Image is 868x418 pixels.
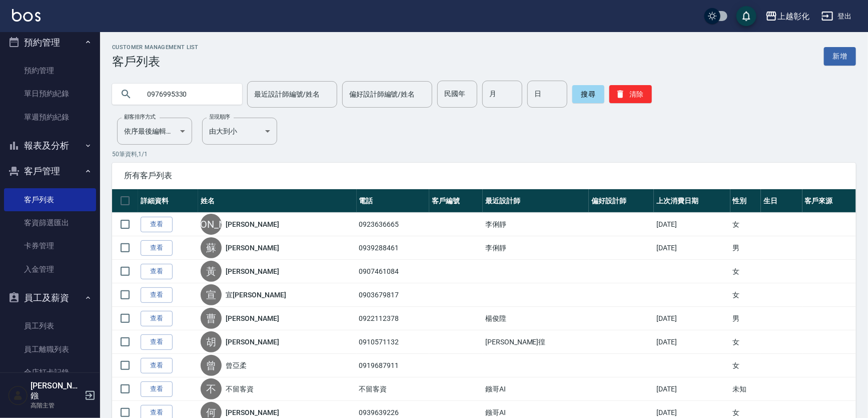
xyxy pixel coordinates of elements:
[226,360,247,370] a: 曾亞柔
[226,337,279,347] a: [PERSON_NAME]
[4,338,96,361] a: 員工離職列表
[201,331,222,352] div: 胡
[12,9,41,22] img: Logo
[141,311,173,326] a: 查看
[4,258,96,281] a: 入金管理
[483,213,589,236] td: 李俐靜
[138,189,198,213] th: 詳細資料
[824,47,856,66] a: 新增
[730,260,761,283] td: 女
[483,189,589,213] th: 最近設計師
[357,236,430,260] td: 0939288461
[124,113,156,121] label: 顧客排序方式
[201,237,222,258] div: 蘇
[357,283,430,307] td: 0903679817
[201,284,222,305] div: 宣
[4,30,96,56] button: 預約管理
[112,55,199,69] h3: 客戶列表
[141,264,173,279] a: 查看
[112,150,856,159] p: 50 筆資料, 1 / 1
[226,407,279,417] a: [PERSON_NAME]
[4,314,96,337] a: 員工列表
[730,213,761,236] td: 女
[112,44,199,51] h2: Customer Management List
[654,189,730,213] th: 上次消費日期
[226,243,279,253] a: [PERSON_NAME]
[483,377,589,401] td: 鏹哥AI
[141,240,173,256] a: 查看
[730,283,761,307] td: 女
[357,213,430,236] td: 0923636665
[654,377,730,401] td: [DATE]
[730,307,761,330] td: 男
[201,308,222,329] div: 曹
[124,171,844,181] span: 所有客戶列表
[654,236,730,260] td: [DATE]
[589,189,654,213] th: 偏好設計師
[483,307,589,330] td: 楊俊陞
[226,384,254,394] a: 不留客資
[761,6,813,27] button: 上越彰化
[140,81,234,108] input: 搜尋關鍵字
[201,355,222,376] div: 曾
[654,330,730,354] td: [DATE]
[209,113,230,121] label: 呈現順序
[357,377,430,401] td: 不留客資
[201,261,222,282] div: 黃
[4,106,96,129] a: 單週預約紀錄
[736,6,756,26] button: save
[31,381,82,401] h5: [PERSON_NAME]鏹
[117,118,192,145] div: 依序最後編輯時間
[201,378,222,399] div: 不
[802,189,856,213] th: 客戶來源
[226,313,279,323] a: [PERSON_NAME]
[4,133,96,159] button: 報表及分析
[4,82,96,105] a: 單日預約紀錄
[226,290,286,300] a: 宣[PERSON_NAME]
[4,211,96,234] a: 客資篩選匯出
[141,381,173,397] a: 查看
[609,85,652,103] button: 清除
[4,188,96,211] a: 客戶列表
[483,236,589,260] td: 李俐靜
[730,377,761,401] td: 未知
[357,307,430,330] td: 0922112378
[483,330,589,354] td: [PERSON_NAME]徨
[141,358,173,373] a: 查看
[4,158,96,184] button: 客戶管理
[31,401,82,410] p: 高階主管
[357,260,430,283] td: 0907461084
[730,354,761,377] td: 女
[4,234,96,257] a: 卡券管理
[4,285,96,311] button: 員工及薪資
[141,334,173,350] a: 查看
[357,354,430,377] td: 0919687911
[141,217,173,232] a: 查看
[761,189,802,213] th: 生日
[730,189,761,213] th: 性別
[4,59,96,82] a: 預約管理
[654,213,730,236] td: [DATE]
[357,330,430,354] td: 0910571132
[572,85,604,103] button: 搜尋
[202,118,277,145] div: 由大到小
[777,10,809,23] div: 上越彰化
[730,236,761,260] td: 男
[730,330,761,354] td: 女
[654,307,730,330] td: [DATE]
[817,7,856,26] button: 登出
[201,214,222,235] div: [PERSON_NAME]
[226,266,279,276] a: [PERSON_NAME]
[4,361,96,384] a: 全店打卡記錄
[429,189,483,213] th: 客戶編號
[8,385,28,405] img: Person
[198,189,356,213] th: 姓名
[357,189,430,213] th: 電話
[141,287,173,303] a: 查看
[226,219,279,229] a: [PERSON_NAME]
